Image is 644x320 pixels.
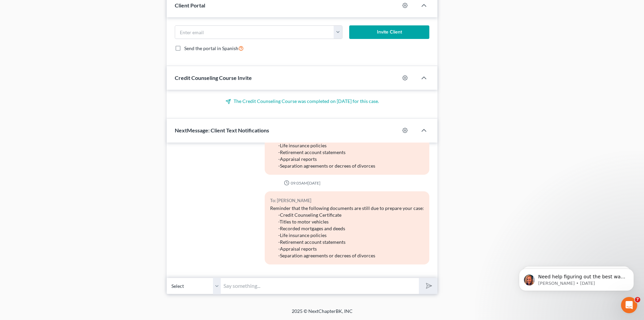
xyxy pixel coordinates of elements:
div: 2025 © NextChapterBK, INC [129,308,515,320]
span: NextMessage: Client Text Notifications [175,127,269,133]
input: Enter email [175,26,334,39]
span: Client Portal [175,2,205,8]
div: Reminder that the following documents are still due to prepare your case: -Credit Counseling Cert... [270,115,424,169]
button: Invite Client [349,25,430,39]
iframe: Intercom notifications message [509,254,644,302]
div: To: [PERSON_NAME] [270,197,424,205]
span: 7 [635,297,640,302]
span: Send the portal in Spanish [184,45,238,51]
span: Credit Counseling Course Invite [175,74,252,81]
div: 09:05AM[DATE] [175,180,429,186]
div: Reminder that the following documents are still due to prepare your case: -Credit Counseling Cert... [270,205,424,259]
span: Need help figuring out the best way to enter your client's income? Here's a quick article to show... [29,20,117,59]
iframe: Intercom live chat [621,297,637,313]
p: The Credit Counseling Course was completed on [DATE] for this case. [175,98,429,105]
input: Say something... [221,278,419,294]
p: Message from Kelly, sent 6w ago [29,26,117,32]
